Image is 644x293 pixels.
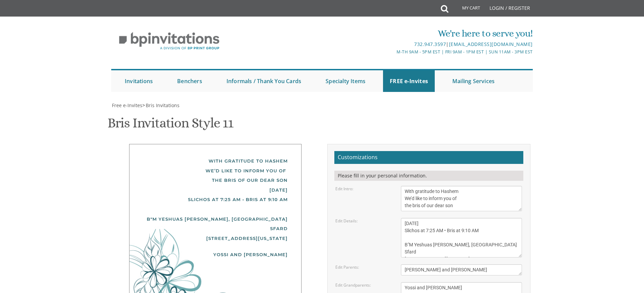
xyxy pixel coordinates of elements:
iframe: chat widget [602,251,644,283]
div: With gratitude to Hashem We’d like to inform you of the bris of our dear son [143,156,288,185]
label: Edit Details: [335,218,358,224]
a: 732.947.3597 [414,41,446,47]
a: My Cart [448,1,485,18]
a: [EMAIL_ADDRESS][DOMAIN_NAME] [449,41,533,47]
textarea: With gratitude to Hashem We’d like to inform you of the bris of our dear son/grandson [401,186,522,211]
a: Informals / Thank You Cards [220,70,308,92]
a: Invitations [118,70,160,92]
div: M-Th 9am - 5pm EST | Fri 9am - 1pm EST | Sun 11am - 3pm EST [252,48,533,55]
h1: Bris Invitation Style 11 [108,116,233,136]
div: [DATE] Slichos at 7:25 AM • Bris at 9:10 AM B"M Yeshuas [PERSON_NAME], [GEOGRAPHIC_DATA] Sfard [S... [143,185,288,243]
h2: Customizations [334,151,523,164]
img: BP Invitation Loft [111,27,227,55]
label: Edit Grandparents: [335,282,371,288]
a: Specialty Items [319,70,372,92]
span: > [142,102,180,108]
div: We're here to serve you! [252,27,533,40]
label: Edit Parents: [335,264,359,270]
div: Yossi and [PERSON_NAME] [143,250,288,260]
a: Benchers [170,70,209,92]
label: Edit Intro: [335,186,353,192]
span: Free e-Invites [112,102,142,108]
a: Mailing Services [446,70,501,92]
div: | [252,40,533,48]
textarea: [DATE] Shacharis at 7:00 am • Bris at 7:45 AM [GEOGRAPHIC_DATA][PERSON_NAME] [STREET_ADDRESS][US_... [401,218,522,258]
span: Bris Invitations [146,102,180,108]
a: FREE e-Invites [383,70,435,92]
textarea: [PERSON_NAME] and [PERSON_NAME] [401,264,522,275]
a: Free e-Invites [111,102,142,108]
a: Bris Invitations [145,102,180,108]
div: Please fill in your personal information. [334,171,523,181]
